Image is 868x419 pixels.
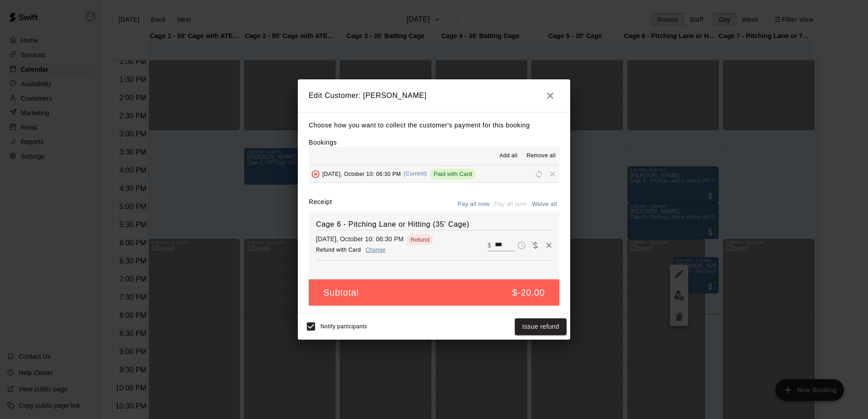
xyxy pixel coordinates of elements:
span: Refund [407,236,433,243]
span: To be removed [309,170,322,177]
h6: Cage 6 - Pitching Lane or Hitting (35' Cage) [316,219,552,230]
span: Remove [546,170,559,177]
button: Waive all [529,197,559,211]
button: Remove all [523,149,559,163]
label: Bookings [309,139,337,146]
span: Reschedule [532,170,546,177]
label: Receipt [309,197,332,211]
button: Change [361,244,390,257]
p: Choose how you want to collect the customer's payment for this booking [309,120,559,131]
h5: $-20.00 [512,287,545,299]
button: Pay all now [455,197,492,211]
span: [DATE], October 10: 06:30 PM [322,171,401,177]
button: Remove [542,239,556,252]
span: Notify participants [321,324,367,330]
p: $ [488,241,491,250]
span: (Current) [404,171,427,177]
span: Paid with Card [430,171,476,177]
span: Add all [499,151,518,161]
span: Waive payment [528,241,542,249]
button: To be removed[DATE], October 10: 06:30 PM(Current)Paid with CardRescheduleRemove [309,166,559,182]
button: Add all [494,149,523,163]
p: [DATE], October 10: 06:30 PM [316,234,404,244]
span: Refund with Card [316,247,361,253]
span: Remove all [527,151,556,161]
span: Pay later [515,241,528,249]
button: Issue refund [515,318,567,335]
h5: Subtotal [323,287,359,299]
h2: Edit Customer: [PERSON_NAME] [298,79,570,112]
